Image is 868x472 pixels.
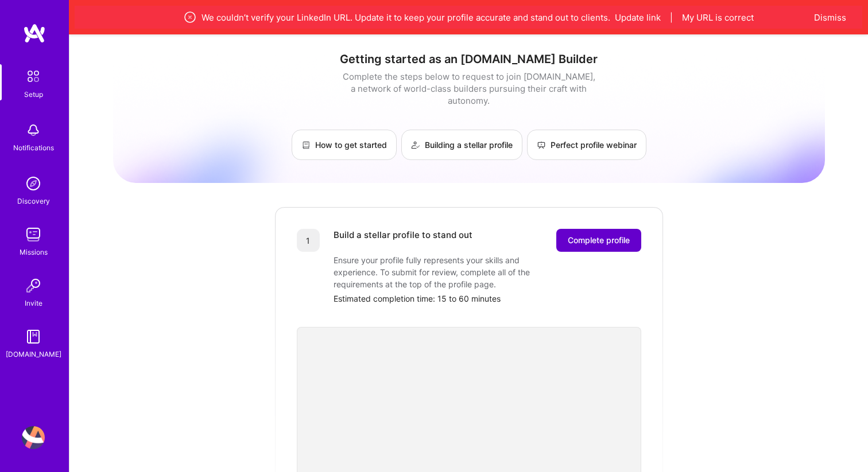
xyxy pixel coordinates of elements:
[292,130,397,160] a: How to get started
[556,229,641,252] button: Complete profile
[334,254,563,290] div: Ensure your profile fully represents your skills and experience. To submit for review, complete a...
[340,71,598,107] div: Complete the steps below to request to join [DOMAIN_NAME], a network of world-class builders purs...
[22,426,45,449] img: User Avatar
[22,325,45,348] img: guide book
[19,426,48,449] a: User Avatar
[411,141,420,150] img: Building a stellar profile
[401,130,522,160] a: Building a stellar profile
[22,223,45,246] img: teamwork
[334,229,472,252] div: Build a stellar profile to stand out
[814,11,846,24] button: Dismiss
[6,348,61,360] div: [DOMAIN_NAME]
[129,10,808,24] div: We couldn’t verify your LinkedIn URL. Update it to keep your profile accurate and stand out to cl...
[334,292,641,305] div: Estimated completion time: 15 to 60 minutes
[527,130,646,160] a: Perfect profile webinar
[22,119,45,142] img: bell
[301,141,311,150] img: How to get started
[25,297,42,309] div: Invite
[13,142,54,154] div: Notifications
[22,274,45,297] img: Invite
[23,23,46,44] img: logo
[20,246,48,258] div: Missions
[24,88,43,100] div: Setup
[670,11,673,24] span: |
[297,229,320,252] div: 1
[113,52,825,66] h1: Getting started as an [DOMAIN_NAME] Builder
[17,195,50,207] div: Discovery
[568,235,630,246] span: Complete profile
[615,11,661,24] button: Update link
[537,141,546,150] img: Perfect profile webinar
[21,64,45,88] img: setup
[22,172,45,195] img: discovery
[682,11,754,24] button: My URL is correct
